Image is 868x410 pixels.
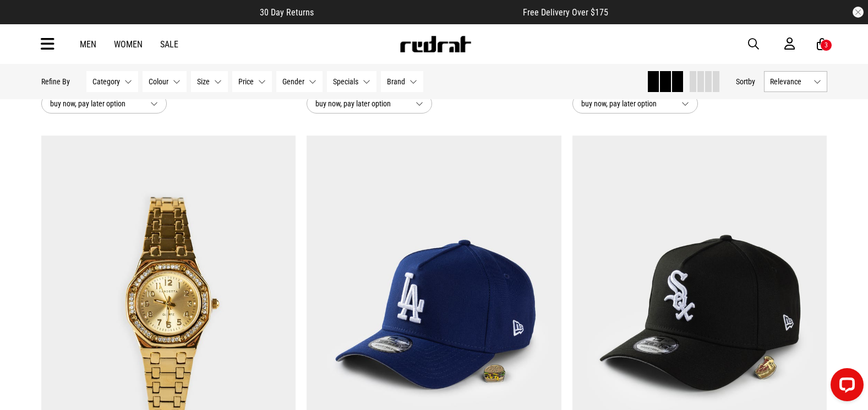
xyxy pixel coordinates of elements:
span: buy now, pay later option [50,97,141,110]
span: Free Delivery Over $175 [523,7,608,18]
span: by [748,77,755,86]
a: Sale [160,39,178,50]
span: Size [197,77,210,86]
span: Colour [149,77,168,86]
button: Size [191,71,228,92]
button: buy now, pay later option [572,94,698,114]
button: Price [232,71,272,92]
span: buy now, pay later option [315,97,407,110]
span: buy now, pay later option [581,97,673,110]
span: Brand [387,77,405,86]
button: Specials [327,71,376,92]
button: Gender [276,71,323,92]
a: Women [114,39,143,50]
span: Category [92,77,120,86]
button: Colour [143,71,187,92]
iframe: Customer reviews powered by Trustpilot [336,7,501,18]
button: buy now, pay later option [307,94,432,114]
button: buy now, pay later option [41,94,167,114]
a: 3 [817,39,827,50]
p: Refine By [41,77,70,86]
button: Category [86,71,138,92]
span: Gender [282,77,304,86]
img: Redrat logo [399,36,472,52]
span: Price [238,77,254,86]
a: Men [80,39,96,50]
span: Relevance [770,77,809,86]
button: Brand [381,71,423,92]
span: Specials [333,77,358,86]
div: 3 [825,41,828,49]
iframe: LiveChat chat widget [822,364,868,410]
button: Sortby [736,75,755,88]
button: Relevance [764,71,827,92]
span: 30 Day Returns [260,7,314,18]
